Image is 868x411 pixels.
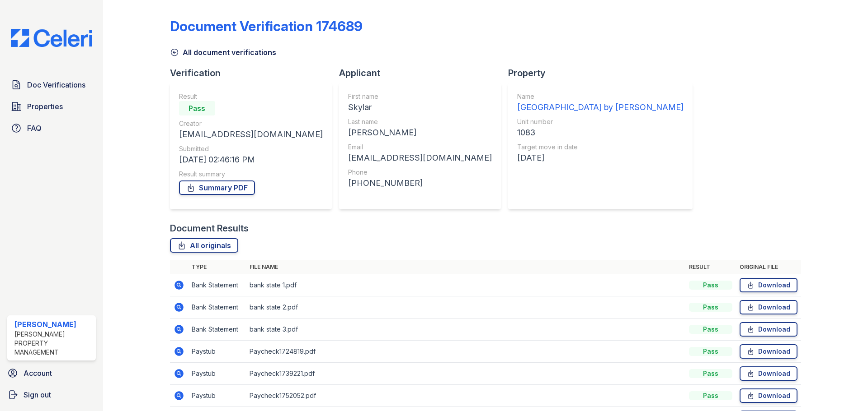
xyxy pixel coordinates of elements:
td: bank state 1.pdf [246,274,685,296]
div: [PERSON_NAME] Property Management [14,330,92,357]
span: Account [24,368,52,379]
div: Verification [170,67,339,79]
a: Download [740,344,797,359]
td: Paycheck1724819.pdf [246,341,685,363]
a: All document verifications [170,47,276,58]
a: Doc Verifications [7,76,96,94]
div: [PHONE_NUMBER] [348,177,492,189]
a: Sign out [4,386,99,404]
div: Submitted [179,144,323,153]
div: Pass [689,369,732,378]
div: Creator [179,119,323,128]
div: Pass [689,347,732,356]
a: Download [740,278,797,292]
a: Download [740,366,797,381]
div: Pass [689,391,732,400]
div: Document Results [170,222,249,235]
div: Email [348,143,492,152]
a: Download [740,388,797,403]
a: Name [GEOGRAPHIC_DATA] by [PERSON_NAME] [517,92,684,114]
div: Last name [348,117,492,126]
div: Property [508,67,700,79]
div: [PERSON_NAME] [14,319,92,330]
div: Phone [348,168,492,177]
a: Download [740,300,797,314]
span: FAQ [27,123,42,134]
div: First name [348,92,492,101]
td: Bank Statement [188,319,246,341]
td: Paycheck1752052.pdf [246,385,685,407]
div: Name [517,92,684,101]
div: [EMAIL_ADDRESS][DOMAIN_NAME] [348,152,492,164]
td: bank state 2.pdf [246,296,685,319]
div: Pass [179,101,215,115]
span: Doc Verifications [27,79,85,90]
div: [GEOGRAPHIC_DATA] by [PERSON_NAME] [517,101,684,114]
th: File name [246,260,685,274]
div: [PERSON_NAME] [348,126,492,139]
div: Target move in date [517,143,684,152]
div: Skylar [348,101,492,114]
a: Download [740,322,797,337]
div: Pass [689,325,732,334]
a: Properties [7,97,96,115]
td: Paystub [188,341,246,363]
td: bank state 3.pdf [246,319,685,341]
a: FAQ [7,119,96,137]
div: [DATE] 02:46:16 PM [179,153,323,166]
div: Applicant [339,67,508,79]
th: Type [188,260,246,274]
td: Bank Statement [188,274,246,296]
td: Paystub [188,385,246,407]
a: All originals [170,238,238,253]
th: Original file [736,260,801,274]
div: [EMAIL_ADDRESS][DOMAIN_NAME] [179,128,323,141]
td: Bank Statement [188,296,246,319]
div: Document Verification 174689 [170,18,363,34]
td: Paystub [188,363,246,385]
div: Pass [689,303,732,312]
div: Pass [689,281,732,290]
td: Paycheck1739221.pdf [246,363,685,385]
div: Result [179,92,323,101]
div: 1083 [517,126,684,139]
div: Unit number [517,117,684,126]
span: Sign out [24,389,51,400]
img: CE_Logo_Blue-a8612792a0a2168367f1c8372b55b34899dd931a85d93a1a3d3e32e68fde9ad4.png [4,29,99,47]
div: Result summary [179,170,323,179]
th: Result [685,260,736,274]
a: Account [4,364,99,382]
span: Properties [27,101,63,112]
a: Summary PDF [179,180,255,195]
div: [DATE] [517,152,684,164]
